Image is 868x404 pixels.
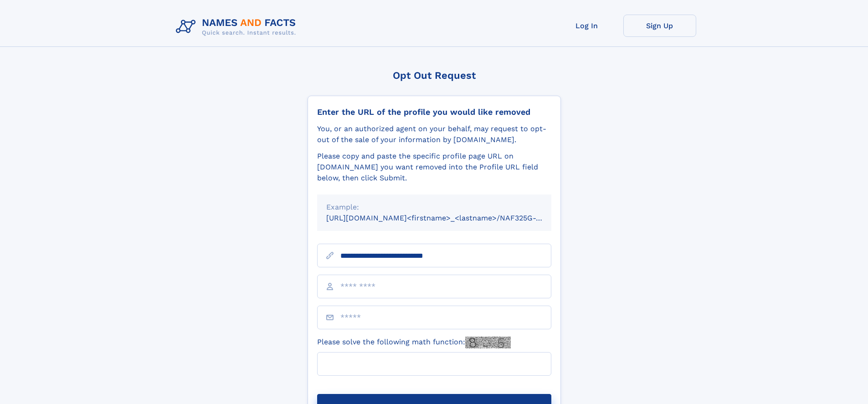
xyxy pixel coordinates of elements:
label: Please solve the following math function: [317,337,511,348]
img: Logo Names and Facts [172,15,303,39]
small: [URL][DOMAIN_NAME]<firstname>_<lastname>/NAF325G-xxxxxxxx [326,214,569,222]
a: Sign Up [623,15,696,37]
div: Example: [326,202,542,213]
div: Opt Out Request [308,70,561,81]
div: Please copy and paste the specific profile page URL on [DOMAIN_NAME] you want removed into the Pr... [317,151,551,184]
div: You, or an authorized agent on your behalf, may request to opt-out of the sale of your informatio... [317,123,551,145]
div: Enter the URL of the profile you would like removed [317,107,551,117]
a: Log In [550,15,623,37]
